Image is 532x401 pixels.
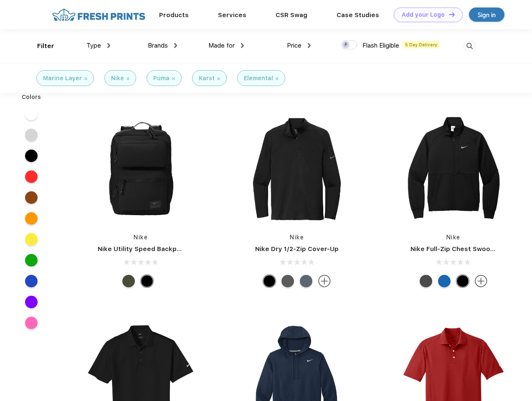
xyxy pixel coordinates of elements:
[134,234,148,241] a: Nike
[449,12,455,17] img: DT
[15,93,48,102] div: Colors
[362,42,399,49] span: Flash Eligible
[438,275,451,287] div: Royal
[456,275,469,287] div: Black
[111,74,124,83] div: Nike
[475,275,487,287] img: more.svg
[287,42,301,49] span: Price
[403,41,440,48] span: 5 Day Delivery
[410,245,522,253] a: Nike Full-Zip Chest Swoosh Jacket
[208,42,235,49] span: Made for
[98,245,188,253] a: Nike Utility Speed Backpack
[217,77,220,80] img: filter_cancel.svg
[218,11,246,19] a: Services
[402,11,445,18] div: Add your Logo
[127,77,129,80] img: filter_cancel.svg
[86,42,101,49] span: Type
[174,43,177,48] img: dropdown.png
[148,42,168,49] span: Brands
[276,77,279,80] img: filter_cancel.svg
[244,74,273,83] div: Elemental
[241,114,352,225] img: func=resize&h=266
[122,275,135,287] div: Cargo Khaki
[478,10,496,20] div: Sign in
[263,275,276,287] div: Black
[43,74,82,83] div: Marine Layer
[241,43,244,48] img: dropdown.png
[318,275,331,287] img: more.svg
[107,43,110,48] img: dropdown.png
[153,74,170,83] div: Puma
[255,245,339,253] a: Nike Dry 1/2-Zip Cover-Up
[446,234,461,241] a: Nike
[290,234,304,241] a: Nike
[37,41,54,51] div: Filter
[50,8,148,22] img: fo%20logo%202.webp
[300,275,312,287] div: Navy Heather
[420,275,432,287] div: Anthracite
[85,114,196,225] img: func=resize&h=266
[141,275,153,287] div: Black
[159,11,189,19] a: Products
[84,77,87,80] img: filter_cancel.svg
[172,77,175,80] img: filter_cancel.svg
[281,275,294,287] div: Black Heather
[469,8,504,22] a: Sign in
[276,11,307,19] a: CSR Swag
[463,39,476,53] img: desktop_search.svg
[199,74,215,83] div: Karst
[308,43,311,48] img: dropdown.png
[398,114,509,225] img: func=resize&h=266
